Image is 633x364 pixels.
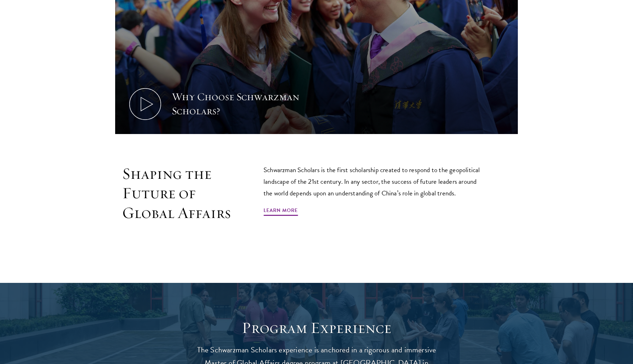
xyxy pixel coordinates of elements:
[172,90,302,118] div: Why Choose Schwarzman Scholars?
[264,206,298,217] a: Learn More
[122,164,232,223] h2: Shaping the Future of Global Affairs
[264,164,486,199] p: Schwarzman Scholars is the first scholarship created to respond to the geopolitical landscape of ...
[189,318,444,338] h1: Program Experience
